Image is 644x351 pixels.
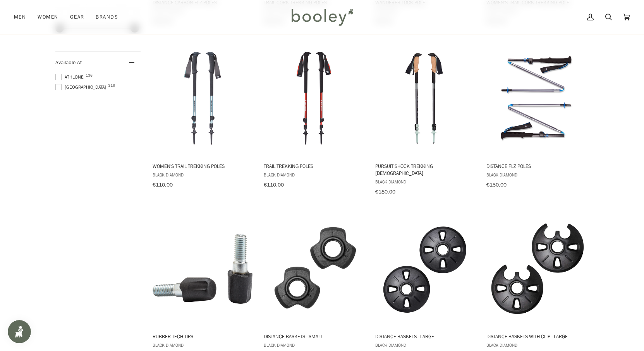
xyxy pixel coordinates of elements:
[264,333,364,340] span: Distance Baskets - Small
[486,342,587,348] span: Black Diamond
[375,342,475,348] span: Black Diamond
[375,162,475,176] span: Pursuit Shock Trekking [DEMOGRAPHIC_DATA]
[8,320,31,343] iframe: Button to open loyalty program pop-up
[151,40,254,190] a: Women's Trail Trekking Poles
[55,84,108,91] span: [GEOGRAPHIC_DATA]
[14,13,26,21] span: Men
[374,47,476,150] img: Black Diamond Pursuit Shock Trekking Poles Steel Grey / Foam Green - Booley Galway
[151,47,254,150] img: Black Diamond Women's Trail Trekking Poles Alpine Lake - Booley Galway
[486,162,587,169] span: Distance FLZ Poles
[86,74,93,77] span: 136
[264,162,364,169] span: Trail Trekking Poles
[152,162,252,169] span: Women's Trail Trekking Poles
[151,218,254,320] img: Black Diamond Rubber Tech Tips - Booley Galway
[264,181,284,188] span: €110.00
[263,218,365,320] img: Black Diamond Distance Baskets - Small - Booley Galway
[152,333,252,340] span: Rubber Tech Tips
[263,47,365,150] img: Black Diamond Trail Trekking Poles Picante - Booley Galway
[375,333,475,340] span: Distance Baskets - Large
[96,13,118,21] span: Brands
[263,40,365,190] a: Trail Trekking Poles
[485,218,588,320] img: Black Diamond Distance Baskets Large with Clip - Booley Galway
[108,84,115,87] span: 316
[486,171,587,178] span: Black Diamond
[152,342,252,348] span: Black Diamond
[152,181,172,188] span: €110.00
[486,181,507,188] span: €150.00
[38,13,58,21] span: Women
[264,342,364,348] span: Black Diamond
[288,6,356,28] img: Booley
[485,47,588,150] img: Black Diamond Distance FLZ Poles Pewter - Booley Galway
[374,218,476,320] img: Black Diamond Distance Baskets - Large - Booley Galway
[55,59,82,66] span: Available At
[486,333,587,340] span: Distance Baskets with Clip - Large
[375,188,395,195] span: €180.00
[152,171,252,178] span: Black Diamond
[485,40,588,190] a: Distance FLZ Poles
[374,40,476,197] a: Pursuit Shock Trekking Poles
[55,74,86,80] span: Athlone
[264,171,364,178] span: Black Diamond
[375,178,475,185] span: Black Diamond
[70,13,84,21] span: Gear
